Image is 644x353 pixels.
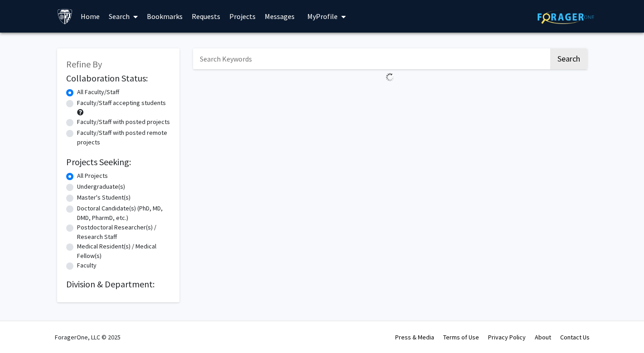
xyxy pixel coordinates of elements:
[104,0,142,32] a: Search
[77,242,170,261] label: Medical Resident(s) / Medical Fellow(s)
[605,312,637,346] iframe: Chat
[187,0,225,32] a: Requests
[537,10,594,24] img: ForagerOne Logo
[77,98,166,108] label: Faculty/Staff accepting students
[77,193,131,202] label: Master's Student(s)
[193,85,587,106] nav: Page navigation
[77,128,170,147] label: Faculty/Staff with posted remote projects
[443,333,479,341] a: Terms of Use
[66,157,170,167] h2: Projects Seeking:
[77,171,108,181] label: All Projects
[77,223,170,242] label: Postdoctoral Researcher(s) / Research Staff
[66,58,102,70] span: Refine By
[57,9,73,24] img: Johns Hopkins University Logo
[488,333,526,341] a: Privacy Policy
[77,117,170,127] label: Faculty/Staff with posted projects
[55,321,121,353] div: ForagerOne, LLC © 2025
[77,87,119,97] label: All Faculty/Staff
[77,261,97,270] label: Faculty
[77,204,170,223] label: Doctoral Candidate(s) (PhD, MD, DMD, PharmD, etc.)
[550,48,587,69] button: Search
[76,0,104,32] a: Home
[225,0,260,32] a: Projects
[193,48,549,69] input: Search Keywords
[382,69,398,85] img: Loading
[307,12,338,21] span: My Profile
[77,182,125,191] label: Undergraduate(s)
[535,333,551,341] a: About
[395,333,434,341] a: Press & Media
[560,333,590,341] a: Contact Us
[66,279,170,290] h2: Division & Department:
[260,0,299,32] a: Messages
[142,0,187,32] a: Bookmarks
[66,73,170,84] h2: Collaboration Status:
